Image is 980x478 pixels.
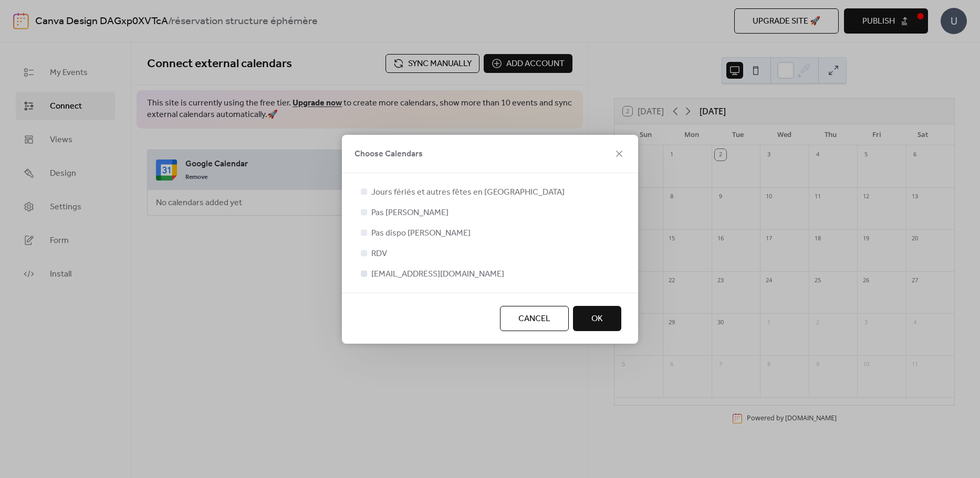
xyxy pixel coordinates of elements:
span: [EMAIL_ADDRESS][DOMAIN_NAME] [371,268,504,281]
span: Pas [PERSON_NAME] [371,207,449,219]
button: OK [573,306,621,331]
button: Cancel [500,306,569,331]
span: Pas dispo [PERSON_NAME] [371,227,471,240]
span: Jours fériés et autres fêtes en [GEOGRAPHIC_DATA] [371,186,565,199]
span: RDV [371,248,387,260]
span: Choose Calendars [355,148,423,161]
span: OK [591,313,603,325]
span: Cancel [518,313,550,325]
